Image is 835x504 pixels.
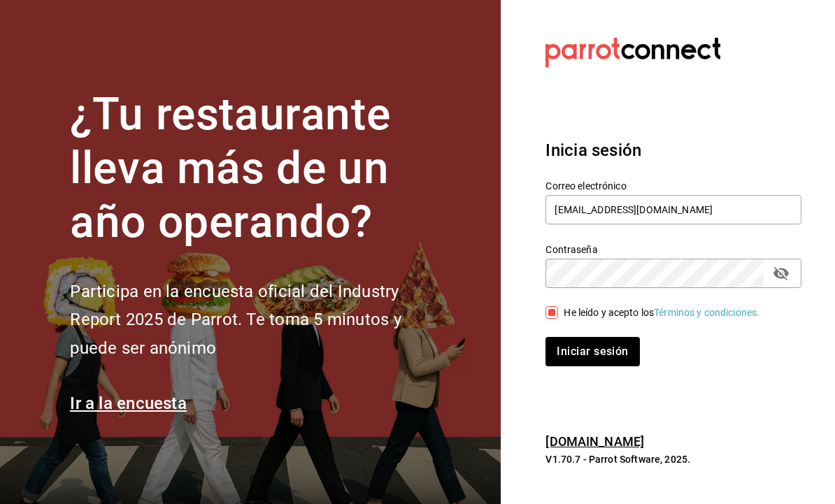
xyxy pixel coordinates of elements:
label: Correo electrónico [545,181,801,191]
a: Términos y condiciones. [654,307,759,318]
h3: Inicia sesión [545,138,801,163]
button: Iniciar sesión [545,337,639,366]
div: He leído y acepto los [564,305,759,320]
a: [DOMAIN_NAME] [545,434,644,449]
button: passwordField [769,261,793,285]
a: Ir a la encuesta [70,394,187,413]
h2: Participa en la encuesta oficial del Industry Report 2025 de Parrot. Te toma 5 minutos y puede se... [70,278,448,363]
h1: ¿Tu restaurante lleva más de un año operando? [70,88,448,249]
label: Contraseña [545,245,801,254]
input: Ingresa tu correo electrónico [545,195,801,224]
p: V1.70.7 - Parrot Software, 2025. [545,452,801,466]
